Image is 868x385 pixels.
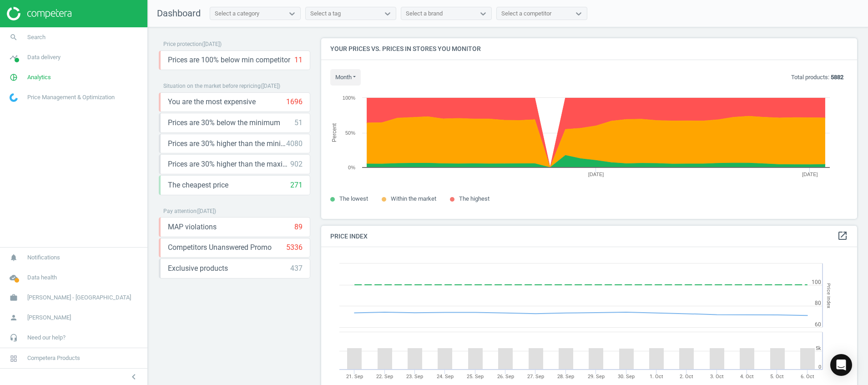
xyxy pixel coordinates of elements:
div: Select a competitor [501,10,551,18]
span: Competitors Unanswered Promo [168,243,272,253]
i: cloud_done [5,269,22,286]
tspan: 26. Sep [497,374,514,380]
i: search [5,29,22,46]
tspan: 30. Sep [618,374,635,380]
img: ajHJNr6hYgQAAAAASUVORK5CYII= [7,7,71,20]
tspan: 23. Sep [406,374,423,380]
i: pie_chart_outlined [5,69,22,86]
tspan: 25. Sep [467,374,484,380]
span: MAP violations [168,222,217,232]
div: 4080 [286,139,303,149]
button: chevron_left [122,371,145,383]
span: Notifications [27,253,60,262]
span: Need our help? [27,334,66,342]
div: 902 [290,159,303,169]
i: chevron_left [128,371,139,382]
div: 51 [294,118,303,128]
text: 0% [348,165,355,170]
a: open_in_new [837,230,848,242]
text: 100% [343,95,355,101]
text: 60 [815,321,821,328]
div: 5336 [286,243,303,253]
span: Data delivery [27,53,61,61]
span: ( [DATE] ) [197,208,216,214]
tspan: 29. Sep [588,374,605,380]
div: Open Intercom Messenger [830,354,852,376]
span: Within the market [391,195,436,202]
tspan: [DATE] [802,172,818,177]
span: The cheapest price [168,180,228,190]
span: Price protection [163,41,202,47]
div: 437 [290,263,303,274]
span: You are the most expensive [168,97,256,107]
span: Price Management & Optimization [27,93,115,101]
h4: Price Index [321,226,857,247]
span: Pay attention [163,208,197,214]
i: notifications [5,249,22,266]
tspan: 4. Oct [740,374,754,380]
p: Total products: [791,73,843,81]
text: 100 [812,279,821,285]
span: The highest [459,195,490,202]
i: headset_mic [5,329,22,346]
div: Select a category [215,10,259,18]
span: Search [27,33,45,41]
div: Select a brand [406,10,443,18]
tspan: Price Index [826,283,832,308]
span: Prices are 100% below min competitor [168,55,290,65]
div: 11 [294,55,303,65]
h4: Your prices vs. prices in stores you monitor [321,38,857,60]
text: 50% [345,130,355,136]
img: wGWNvw8QSZomAAAAABJRU5ErkJggg== [10,93,18,102]
span: ( [DATE] ) [202,41,222,47]
tspan: 22. Sep [376,374,393,380]
tspan: 28. Sep [557,374,574,380]
i: open_in_new [837,230,848,241]
tspan: 5. Oct [770,374,784,380]
span: Prices are 30% below the minimum [168,118,280,128]
span: [PERSON_NAME] - [GEOGRAPHIC_DATA] [27,294,131,302]
i: person [5,309,22,326]
span: Analytics [27,73,51,81]
span: Situation on the market before repricing [163,83,261,89]
i: timeline [5,49,22,66]
tspan: Percent [331,123,338,142]
tspan: 3. Oct [710,374,724,380]
div: 271 [290,180,303,190]
span: ( [DATE] ) [261,83,280,89]
b: 5882 [831,74,843,81]
span: Dashboard [157,8,201,19]
text: 5k [816,345,821,351]
span: [PERSON_NAME] [27,314,71,322]
span: Prices are 30% higher than the maximal [168,159,290,169]
tspan: 21. Sep [346,374,363,380]
span: Exclusive products [168,263,228,274]
span: The lowest [339,195,368,202]
tspan: 2. Oct [680,374,693,380]
button: month [330,69,361,86]
div: Select a tag [310,10,341,18]
tspan: 24. Sep [437,374,454,380]
i: work [5,289,22,306]
text: 0 [818,364,821,370]
tspan: 1. Oct [650,374,663,380]
div: 1696 [286,97,303,107]
span: Prices are 30% higher than the minimum [168,139,286,149]
tspan: 6. Oct [801,374,814,380]
text: 80 [815,300,821,306]
tspan: 27. Sep [527,374,544,380]
span: Competera Products [27,354,80,362]
div: 89 [294,222,303,232]
span: Data health [27,274,57,282]
tspan: [DATE] [588,172,604,177]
